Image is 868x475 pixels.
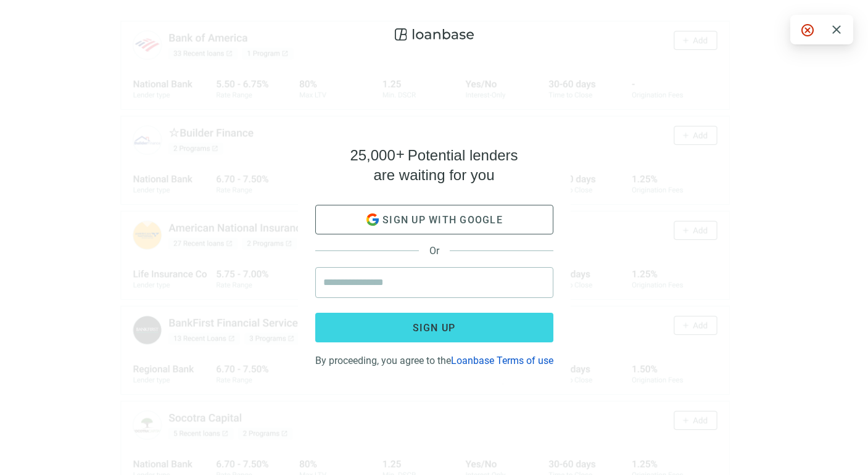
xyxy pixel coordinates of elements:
[419,245,450,257] span: Or
[829,22,844,37] span: close
[350,146,518,185] h4: Potential lenders are waiting for you
[830,23,843,36] a: Close
[315,352,553,366] div: By proceeding, you agree to the
[382,214,503,226] span: Sign up with google
[800,23,815,38] span: cancel
[451,355,553,366] a: Loanbase Terms of use
[396,146,405,162] span: +
[315,205,553,234] button: Sign up with google
[413,322,456,334] span: Sign up
[350,147,395,163] span: 25,000
[315,313,553,342] button: Sign up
